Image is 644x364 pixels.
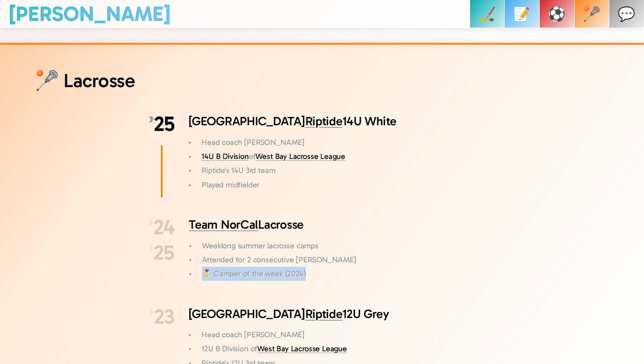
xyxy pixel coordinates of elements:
p: Attended for 2 consecutive [PERSON_NAME] [202,253,495,267]
a: 14U B Division [202,152,248,161]
p: Head coach [PERSON_NAME] [202,328,495,342]
p: 12U B Division of [202,342,495,356]
h3: [GEOGRAPHIC_DATA] 12U Grey [188,305,495,322]
h2: 23 [149,304,175,329]
a: West Bay Lacrosse League [255,152,345,161]
a: Team NorCal [189,217,258,232]
span: 25 [153,240,174,265]
span: ’ [149,304,154,329]
p: Head coach [PERSON_NAME] [202,135,495,149]
h3: [GEOGRAPHIC_DATA] 14U White [188,113,495,130]
p: Weeklong summer lacrosse camps [202,239,495,253]
a: West Bay Lacrosse League [257,344,347,353]
a: Riptide [305,307,343,321]
p: 🎖️ Camper of the week (2024) [202,267,495,281]
span: ’ [149,215,153,240]
p: of [202,149,495,163]
p: Played midfielder [202,178,495,192]
h2: 25 [149,111,175,137]
span: 24 [153,215,175,240]
span: ’ [149,240,153,265]
a: [PERSON_NAME] [9,1,171,26]
span: ’ [149,111,154,136]
p: Riptide's 14U 3rd team [202,163,495,177]
h1: 🥍 Lacrosse [35,69,135,92]
a: Riptide [305,114,343,128]
h3: Lacrosse [189,216,495,233]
